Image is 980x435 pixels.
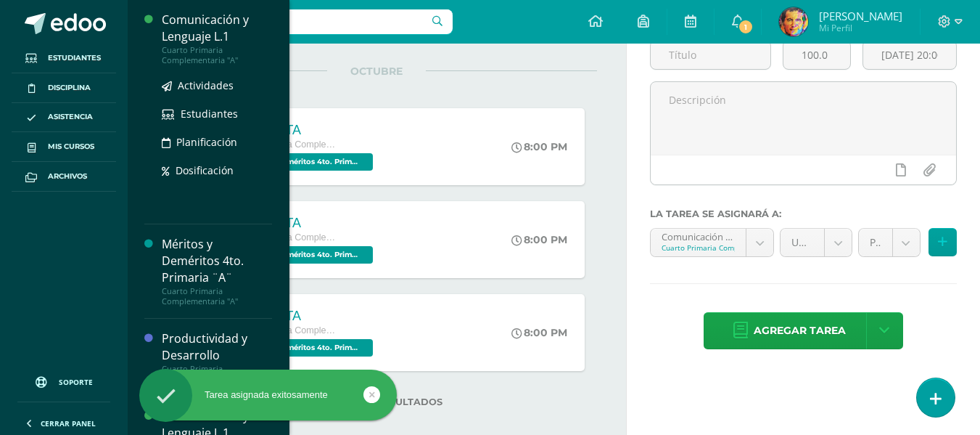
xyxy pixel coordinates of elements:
div: Comunicación y Lenguaje L.1 [162,12,272,45]
span: Agregar tarea [754,313,846,349]
span: Méritos y Deméritos 4to. Primaria ¨B¨ 'B' [228,246,373,264]
span: Prueba Corta (10.0%) [870,229,881,256]
div: Cuarto Primaria Complementaria "A" [162,286,272,306]
span: 1 [738,19,754,35]
span: Estudiantes [181,107,238,121]
span: Planificación [176,135,237,149]
span: Asistencia [48,111,93,123]
span: [PERSON_NAME] [819,9,902,23]
a: Estudiantes [162,105,272,122]
a: Planificación [162,134,272,150]
div: 8:00 PM [511,326,567,339]
div: Comunicación y Lenguaje L.1 'A' [662,229,736,243]
div: CONDUCTA [228,309,376,324]
img: 6189efe1154869782297a4f5131f6e1d.png [779,7,808,36]
div: 8:00 PM [511,140,567,153]
span: Soporte [59,377,93,387]
div: 8:00 PM [511,233,567,246]
div: CONDUCTA [228,216,376,231]
a: Asistencia [12,103,116,133]
span: OCTUBRE [327,65,426,78]
div: Productividad y Desarrollo [162,330,272,364]
span: Mis cursos [48,141,94,153]
div: Cuarto Primaria Complementaria [662,243,736,253]
span: Unidad 4 [791,229,813,256]
span: Estudiantes [48,52,101,64]
a: Mis cursos [12,132,116,162]
a: Comunicación y Lenguaje L.1Cuarto Primaria Complementaria "A" [162,12,272,65]
span: Disciplina [48,82,91,94]
span: Dosificación [176,163,234,177]
input: Fecha de entrega [863,41,956,69]
a: Soporte [17,362,110,398]
a: Comunicación y Lenguaje L.1 'A'Cuarto Primaria Complementaria [651,229,774,256]
span: Méritos y Deméritos 4to. Primaria ¨A¨ 'A' [228,153,373,171]
input: Puntos máximos [783,41,850,69]
label: La tarea se asignará a: [650,208,957,219]
input: Título [651,41,770,69]
a: Estudiantes [12,44,116,73]
a: Dosificación [162,162,272,179]
a: Méritos y Deméritos 4to. Primaria ¨A¨Cuarto Primaria Complementaria "A" [162,236,272,306]
div: Cuarto Primaria Complementaria "A" [162,364,272,384]
div: CONDUCTA [228,123,376,138]
a: Unidad 4 [781,229,852,256]
a: Productividad y DesarrolloCuarto Primaria Complementaria "A" [162,330,272,384]
span: Méritos y Deméritos 4to. Primaria ¨C¨ 'C' [228,339,373,357]
a: Prueba Corta (10.0%) [859,229,920,256]
div: Méritos y Deméritos 4to. Primaria ¨A¨ [162,236,272,286]
a: Disciplina [12,73,116,103]
span: Archivos [48,171,87,182]
span: Cerrar panel [41,418,96,428]
span: Mi Perfil [819,22,902,34]
span: Actividades [178,78,234,92]
div: Cuarto Primaria Complementaria "A" [162,45,272,65]
a: Actividades [162,77,272,94]
a: Archivos [12,162,116,192]
div: Tarea asignada exitosamente [139,389,397,402]
input: Busca un usuario... [137,9,453,34]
